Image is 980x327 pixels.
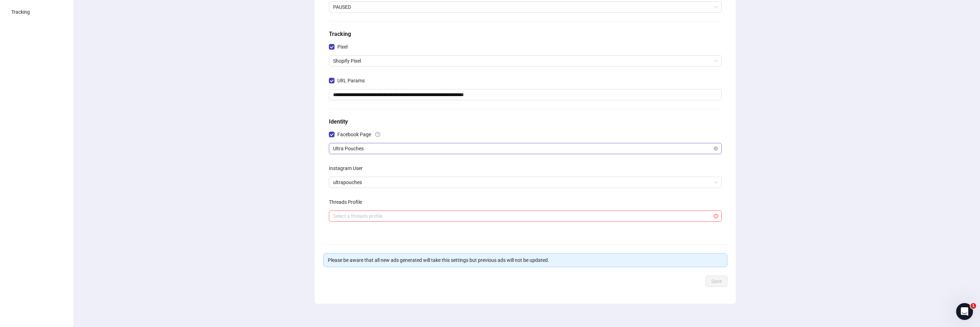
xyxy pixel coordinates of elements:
h5: Tracking [329,30,722,38]
span: close-circle [714,146,718,151]
span: Tracking [11,9,30,15]
span: Pixel [335,43,350,51]
span: ultrapouches [333,177,718,188]
span: PAUSED [333,2,718,12]
button: Save [706,276,727,287]
span: 1 [971,303,976,309]
span: Shopify Pixel [333,56,718,66]
div: Please be aware that all new ads generated will take this settings but previous ads will not be u... [328,256,723,264]
span: question-circle [375,132,380,137]
label: Instagram User [329,163,367,174]
span: Facebook Page [335,131,374,138]
h5: Identity [329,118,722,126]
label: Threads Profile [329,196,366,208]
span: Ultra Pouches [333,143,718,154]
iframe: Intercom live chat [956,303,973,320]
span: URL Params [335,77,368,84]
span: exclamation-circle [714,214,718,218]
